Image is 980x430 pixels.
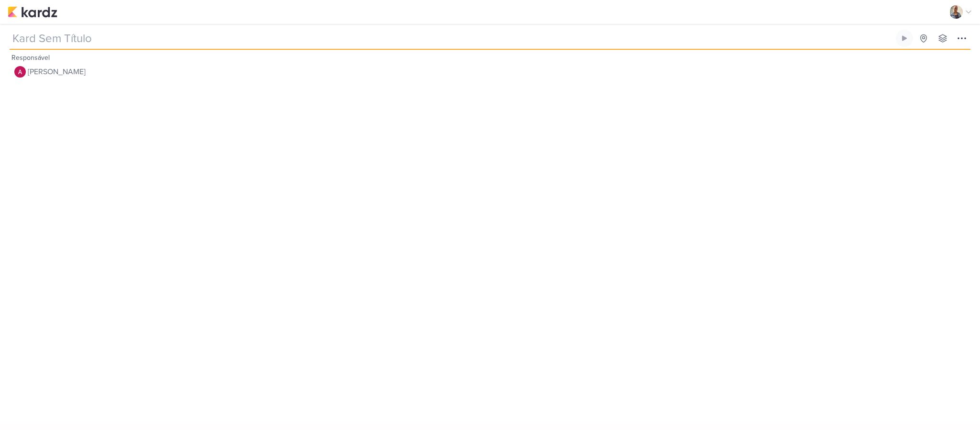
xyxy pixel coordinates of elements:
[8,6,57,18] img: kardz.app
[11,54,50,62] label: Responsável
[10,30,894,47] input: Kard Sem Título
[14,66,26,78] img: Alessandra Gomes
[28,66,86,78] span: [PERSON_NAME]
[11,63,533,80] button: [PERSON_NAME]
[949,5,963,19] img: Iara Santos
[901,34,908,42] div: Ligar relógio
